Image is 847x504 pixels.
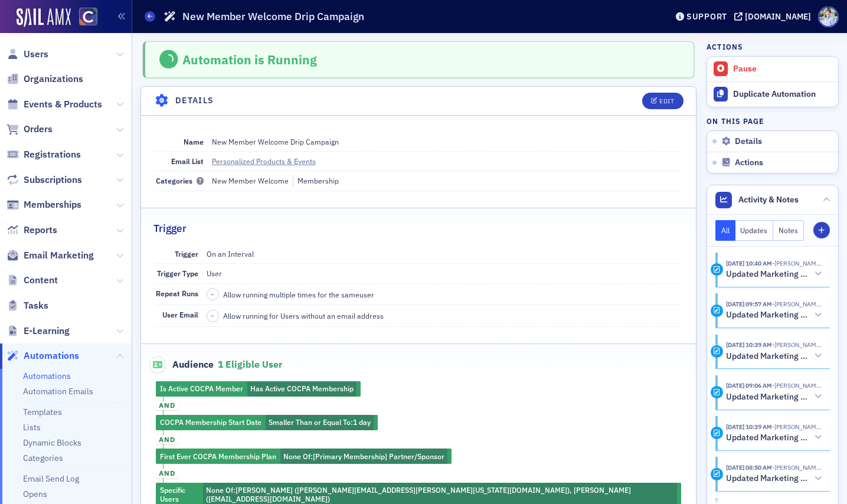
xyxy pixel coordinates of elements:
span: Katie Foo [772,423,822,431]
span: Users [24,48,48,61]
a: Dynamic Blocks [23,437,81,448]
time: 10/10/2024 10:40 AM [726,259,772,267]
span: Automations [24,349,79,362]
span: Profile [818,6,839,27]
button: Updated Marketing platform automation: New Member Welcome Drip Campaign [726,268,822,280]
span: Tasks [24,299,48,312]
div: Membership [293,175,339,186]
a: Email Marketing [6,249,94,262]
span: Lauren Standiford [772,259,822,267]
div: Support [686,11,727,22]
span: Trigger Type [157,269,198,278]
span: User Email [162,310,198,319]
span: Katie Foo [772,300,822,308]
span: Katie Foo [772,463,822,472]
h5: Updated Marketing platform automation: New Member Welcome Drip Campaign [726,433,810,443]
a: Reports [6,224,57,237]
span: Katie Foo [772,341,822,349]
span: – [211,290,214,299]
a: Personalized Products & Events [212,156,326,166]
h5: Updated Marketing platform automation: New Member Welcome Drip Campaign [726,269,810,280]
div: Automation is Running [182,52,317,67]
h4: Actions [707,41,743,52]
a: Lists [23,422,41,433]
img: SailAMX [17,8,71,27]
span: Details [735,136,762,147]
span: Content [24,274,58,287]
button: Updated Marketing platform automation: New Member Welcome Drip Campaign [726,391,822,403]
span: Orders [24,123,53,136]
button: All [715,220,735,241]
div: Activity [711,345,723,358]
a: Duplicate Automation [707,81,838,107]
button: Updated Marketing platform automation: New Member Welcome Drip Campaign [726,309,822,322]
div: Duplicate Automation [733,89,832,100]
span: Organizations [24,73,83,86]
div: Activity [711,386,723,398]
a: Categories [23,453,63,463]
a: E-Learning [6,325,70,338]
span: Reports [24,224,57,237]
span: Audience [149,356,214,373]
button: Updated Marketing platform automation: New Member Welcome Drip Campaign [726,431,822,444]
a: Tasks [6,299,48,312]
div: [DOMAIN_NAME] [745,11,811,22]
a: Events & Products [6,98,102,111]
h5: Updated Marketing platform automation: New Member Welcome Drip Campaign [726,392,810,402]
time: 4/21/2023 08:50 AM [726,463,772,472]
time: 6/16/2023 09:06 AM [726,381,772,390]
time: 6/23/2023 10:39 AM [726,341,772,349]
button: Pause [707,57,838,81]
h5: Updated Marketing platform automation: New Member Welcome Drip Campaign [726,310,810,320]
button: Edit [642,93,683,109]
span: User [207,269,222,278]
a: Templates [23,407,62,417]
a: Registrations [6,148,81,161]
a: Orders [6,123,53,136]
span: E-Learning [24,325,70,338]
div: Pause [733,64,832,74]
span: Categories [156,176,204,185]
a: Subscriptions [6,174,82,186]
a: Memberships [6,198,81,211]
div: Edit [659,98,674,104]
a: Users [6,48,48,61]
a: Email Send Log [23,473,79,484]
div: Activity [711,468,723,480]
a: Content [6,274,58,287]
span: Email List [171,156,204,166]
button: Updates [735,220,774,241]
img: SailAMX [79,8,97,26]
h2: Trigger [153,221,187,236]
a: Automation Emails [23,386,93,397]
button: Updated Marketing platform automation: New Member Welcome Drip Campaign [726,473,822,485]
a: Automations [6,349,79,362]
span: Actions [735,158,763,168]
span: Repeat Runs [156,289,198,298]
h5: Updated Marketing platform automation: New Member Welcome Drip Campaign [726,473,810,484]
h4: Details [175,94,214,107]
span: Email Marketing [24,249,94,262]
div: Activity [711,427,723,439]
a: Automations [23,371,71,381]
dd: On an Interval [207,244,682,263]
time: 5/15/2023 10:39 AM [726,423,772,431]
span: Subscriptions [24,174,82,186]
div: Activity [711,305,723,317]
span: Memberships [24,198,81,211]
span: Allow running multiple times for the same user [223,289,374,300]
span: Events & Products [24,98,102,111]
h4: On this page [707,116,839,126]
span: Name [184,137,204,146]
button: Notes [773,220,804,241]
span: Katie Foo [772,381,822,390]
a: View Homepage [71,8,97,28]
h1: New Member Welcome Drip Campaign [182,9,364,24]
time: 3/19/2024 09:57 AM [726,300,772,308]
button: Updated Marketing platform automation: New Member Welcome Drip Campaign [726,350,822,362]
a: Opens [23,489,47,499]
a: Organizations [6,73,83,86]
div: Activity [711,263,723,276]
span: 1 eligible user [218,358,282,370]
